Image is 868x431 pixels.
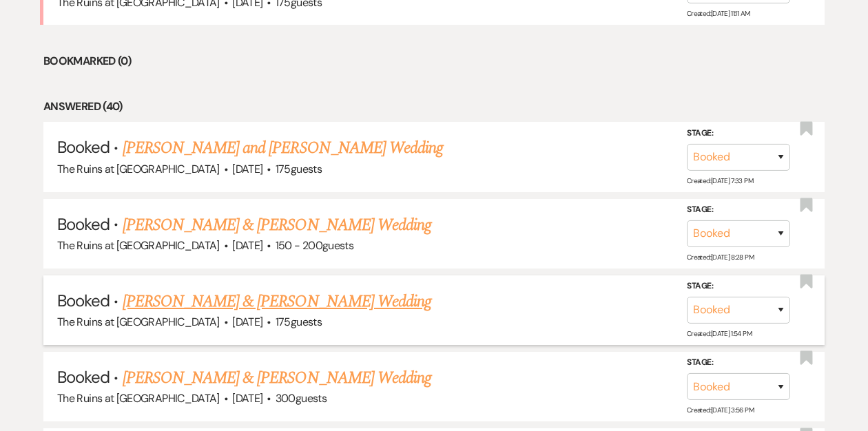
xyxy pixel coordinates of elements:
[57,136,110,158] span: Booked
[276,162,322,176] span: 175 guests
[57,366,110,388] span: Booked
[687,253,754,262] span: Created: [DATE] 8:28 PM
[57,238,220,253] span: The Ruins at [GEOGRAPHIC_DATA]
[687,279,790,294] label: Stage:
[123,289,431,314] a: [PERSON_NAME] & [PERSON_NAME] Wedding
[687,355,790,370] label: Stage:
[232,238,262,253] span: [DATE]
[687,406,754,414] span: Created: [DATE] 3:56 PM
[57,290,110,311] span: Booked
[123,366,431,390] a: [PERSON_NAME] & [PERSON_NAME] Wedding
[687,176,753,185] span: Created: [DATE] 7:33 PM
[687,329,752,338] span: Created: [DATE] 1:54 PM
[43,98,825,116] li: Answered (40)
[232,315,262,329] span: [DATE]
[57,315,220,329] span: The Ruins at [GEOGRAPHIC_DATA]
[57,391,220,406] span: The Ruins at [GEOGRAPHIC_DATA]
[276,315,322,329] span: 175 guests
[123,213,431,238] a: [PERSON_NAME] & [PERSON_NAME] Wedding
[687,9,750,18] span: Created: [DATE] 11:11 AM
[232,391,262,406] span: [DATE]
[123,136,444,160] a: [PERSON_NAME] and [PERSON_NAME] Wedding
[687,202,790,218] label: Stage:
[57,213,110,235] span: Booked
[276,238,353,253] span: 150 - 200 guests
[232,162,262,176] span: [DATE]
[43,52,825,70] li: Bookmarked (0)
[687,126,790,141] label: Stage:
[57,162,220,176] span: The Ruins at [GEOGRAPHIC_DATA]
[276,391,327,406] span: 300 guests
